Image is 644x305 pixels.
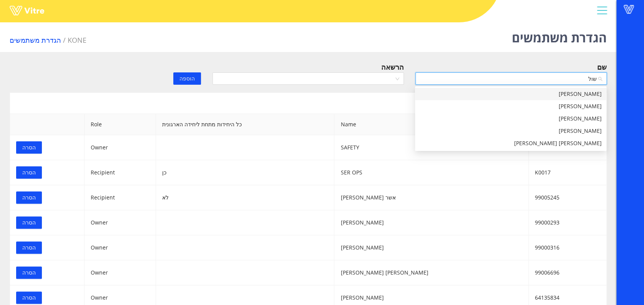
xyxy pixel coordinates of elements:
[91,219,108,226] span: Owner
[420,114,602,123] div: [PERSON_NAME]
[68,35,86,45] span: 223
[16,292,42,304] button: הסרה
[91,144,108,151] span: Owner
[91,269,108,276] span: Owner
[415,88,606,100] div: אברהם אבי שולם
[16,166,42,179] button: הסרה
[22,293,36,302] span: הסרה
[535,169,551,176] span: K0017
[535,219,559,226] span: 99000293
[156,185,335,210] td: לא
[156,160,335,185] td: כן
[381,62,404,72] div: הרשאה
[16,191,42,204] button: הסרה
[334,114,528,135] span: Name
[334,185,528,210] td: אשר [PERSON_NAME]
[535,244,559,251] span: 99000316
[334,210,528,235] td: [PERSON_NAME]
[334,235,528,260] td: [PERSON_NAME]
[22,268,36,277] span: הסרה
[16,216,42,229] button: הסרה
[420,127,602,135] div: [PERSON_NAME]
[91,244,108,251] span: Owner
[10,35,68,45] li: הגדרת משתמשים
[420,102,602,111] div: [PERSON_NAME]
[22,243,36,252] span: הסרה
[91,294,108,301] span: Owner
[22,193,36,202] span: הסרה
[415,125,606,137] div: שמואל שוורץ
[85,114,156,135] th: Role
[415,112,606,125] div: שרבל האשול
[334,260,528,285] td: [PERSON_NAME] [PERSON_NAME]
[334,160,528,185] td: SER OPS
[91,169,115,176] span: Recipient
[535,269,559,276] span: 99006696
[22,168,36,177] span: הסרה
[512,19,607,52] h1: הגדרת משתמשים
[535,194,559,201] span: 99005245
[16,141,42,154] button: הסרה
[597,62,607,72] div: שם
[16,241,42,254] button: הסרה
[334,135,528,160] td: SAFETY
[10,92,607,114] div: משתמשי טפסים
[420,139,602,147] div: [PERSON_NAME] [PERSON_NAME]
[535,294,559,301] span: 64135834
[420,90,602,98] div: [PERSON_NAME]
[16,266,42,279] button: הסרה
[415,137,606,149] div: שי שמעון בנישו
[91,194,115,201] span: Recipient
[415,100,606,112] div: ויטלי קנטושוב
[22,143,36,152] span: הסרה
[156,114,335,135] th: כל היחידות מתחת ליחידה הארגונית
[22,218,36,227] span: הסרה
[173,72,201,85] button: הוספה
